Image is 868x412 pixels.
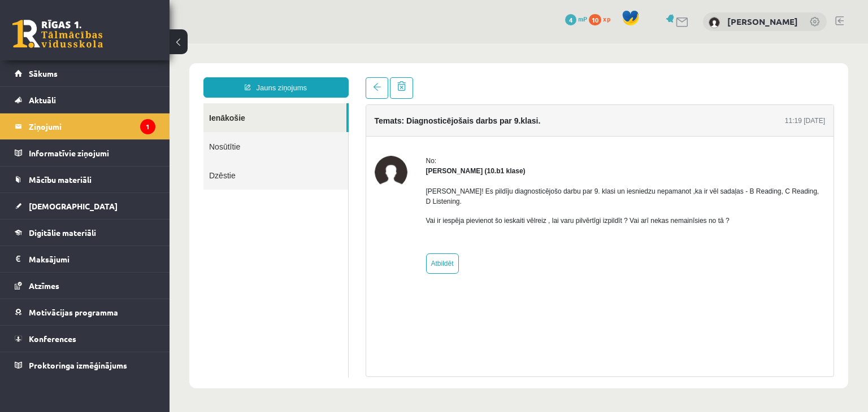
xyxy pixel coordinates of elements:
span: Mācību materiāli [29,174,92,185]
a: Atzīmes [15,273,155,299]
a: Atbildēt [257,210,289,230]
span: Aktuāli [29,95,56,105]
div: No: [257,112,656,122]
span: Motivācijas programma [29,307,118,317]
a: Dzēstie [34,117,179,146]
legend: Maksājumi [29,246,155,272]
p: [PERSON_NAME]! Es pildīju diagnosticējošo darbu par 9. klasi un iesniedzu nepamanot ,ka ir vēl sa... [257,143,656,163]
a: [PERSON_NAME] [727,16,798,27]
a: Motivācijas programma [15,299,155,325]
legend: Informatīvie ziņojumi [29,140,155,166]
a: Jauns ziņojums [34,34,179,54]
span: 10 [589,14,601,25]
span: Atzīmes [29,280,59,291]
a: Konferences [15,326,155,352]
a: Mācību materiāli [15,166,155,192]
a: Maksājumi [15,246,155,272]
a: Nosūtītie [34,89,179,117]
a: Aktuāli [15,87,155,113]
a: Informatīvie ziņojumi [15,140,155,166]
span: Digitālie materiāli [29,227,96,238]
a: [DEMOGRAPHIC_DATA] [15,193,155,219]
a: Proktoringa izmēģinājums [15,352,155,378]
h4: Temats: Diagnosticējošais darbs par 9.klasi. [205,73,371,82]
img: Līva Grosa [205,112,238,145]
span: Proktoringa izmēģinājums [29,360,127,370]
a: Ienākošie [34,60,177,89]
span: 4 [565,14,576,25]
span: mP [578,14,587,23]
a: 4 mP [565,14,587,23]
span: xp [603,14,610,23]
legend: Ziņojumi [29,113,155,139]
a: Ziņojumi1 [15,113,155,139]
a: Digitālie materiāli [15,220,155,246]
i: 1 [140,119,155,134]
span: Konferences [29,334,76,344]
a: Rīgas 1. Tālmācības vidusskola [12,20,103,48]
strong: [PERSON_NAME] (10.b1 klase) [257,124,356,132]
p: Vai ir iespēja pievienot šo ieskaiti vēlreiz , lai varu pilvērtīgi izpildīt ? Vai arī nekas nemai... [257,172,656,182]
a: Sākums [15,60,155,86]
div: 11:19 [DATE] [615,72,656,82]
a: 10 xp [589,14,616,23]
span: [DEMOGRAPHIC_DATA] [29,201,118,211]
img: Raivo Jurciks [709,17,720,28]
span: Sākums [29,68,58,78]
